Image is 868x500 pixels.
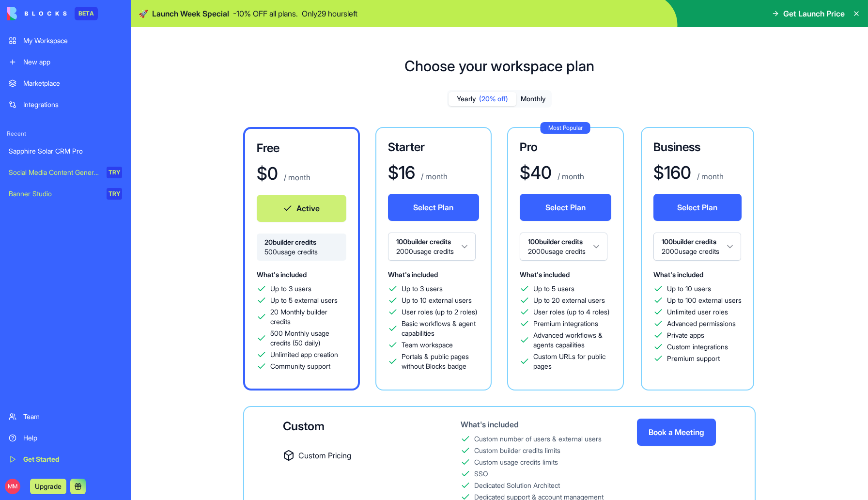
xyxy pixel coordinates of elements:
[474,457,558,467] div: Custom usage credits limits
[298,450,351,461] span: Custom Pricing
[270,350,338,359] span: Unlimited app creation
[233,8,298,19] p: - 10 % OFF all plans.
[402,352,480,371] span: Portals & public pages without Blocks badge
[5,479,20,494] span: MM
[520,163,552,182] h1: $ 40
[474,469,488,479] div: SSO
[667,284,711,294] span: Up to 10 users
[404,57,594,75] h1: Choose your workspace plan
[667,307,728,317] span: Unlimited user roles
[264,247,339,257] span: 500 usage credits
[388,163,415,182] h1: $ 16
[3,141,128,161] a: Sapphire Solar CRM Pro
[270,361,330,371] span: Community support
[7,7,67,20] img: logo
[541,122,590,134] div: Most Popular
[270,307,346,327] span: 20 Monthly builder credits
[107,167,122,178] div: TRY
[533,352,611,371] span: Custom URLs for public pages
[302,8,357,19] p: Only 29 hours left
[520,140,611,155] h3: Pro
[30,481,66,491] a: Upgrade
[520,270,570,279] span: What's included
[257,164,278,183] h1: $ 0
[556,171,584,182] p: / month
[9,146,122,156] div: Sapphire Solar CRM Pro
[402,296,472,305] span: Up to 10 external users
[653,140,742,155] h3: Business
[474,481,560,490] div: Dedicated Solution Architect
[516,92,550,106] button: Monthly
[23,433,122,443] div: Help
[3,95,128,114] a: Integrations
[23,36,122,46] div: My Workspace
[9,189,100,199] div: Banner Studio
[653,163,691,182] h1: $ 160
[419,171,448,182] p: / month
[23,78,122,88] div: Marketplace
[667,342,728,352] span: Custom integrations
[402,284,443,294] span: Up to 3 users
[3,130,128,138] span: Recent
[533,284,574,294] span: Up to 5 users
[653,270,703,279] span: What's included
[3,184,128,203] a: Banner StudioTRY
[75,7,98,20] div: BETA
[3,74,128,93] a: Marketplace
[667,319,736,328] span: Advanced permissions
[667,330,704,340] span: Private apps
[653,194,742,221] button: Select Plan
[637,419,716,446] button: Book a Meeting
[23,454,122,464] div: Get Started
[667,354,720,363] span: Premium support
[257,270,307,279] span: What's included
[7,7,98,20] a: BETA
[282,172,310,183] p: / month
[388,270,438,279] span: What's included
[30,479,66,494] button: Upgrade
[270,296,338,305] span: Up to 5 external users
[270,284,311,294] span: Up to 3 users
[402,319,480,338] span: Basic workflows & agent capabilities
[388,194,480,221] button: Select Plan
[139,8,148,19] span: 🚀
[402,307,477,317] span: User roles (up to 2 roles)
[783,8,845,19] span: Get Launch Price
[270,328,346,348] span: 500 Monthly usage credits (50 daily)
[257,195,346,222] button: Active
[283,419,427,434] div: Custom
[533,319,598,328] span: Premium integrations
[257,141,346,156] h3: Free
[667,296,742,305] span: Up to 100 external users
[264,237,339,247] span: 20 builder credits
[3,31,128,50] a: My Workspace
[23,57,122,67] div: New app
[533,296,605,305] span: Up to 20 external users
[3,428,128,448] a: Help
[461,419,604,430] div: What's included
[695,171,724,182] p: / month
[520,194,611,221] button: Select Plan
[9,168,100,177] div: Social Media Content Generator
[474,446,560,455] div: Custom builder credits limits
[3,52,128,72] a: New app
[152,8,229,19] span: Launch Week Special
[402,340,453,350] span: Team workspace
[479,94,508,104] span: (20% off)
[23,100,122,109] div: Integrations
[474,434,602,444] div: Custom number of users & external users
[23,412,122,422] div: Team
[533,330,611,350] span: Advanced workflows & agents capailities
[533,307,609,317] span: User roles (up to 4 roles)
[3,407,128,426] a: Team
[3,163,128,182] a: Social Media Content GeneratorTRY
[3,450,128,469] a: Get Started
[388,140,480,155] h3: Starter
[449,92,516,106] button: Yearly
[107,188,122,200] div: TRY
